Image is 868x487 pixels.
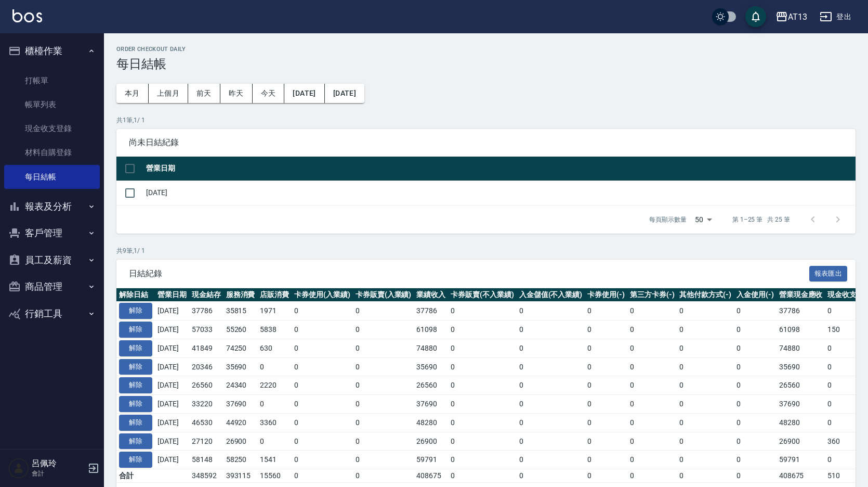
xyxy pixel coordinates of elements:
td: 0 [627,339,677,357]
td: 0 [734,469,777,483]
td: 46530 [189,413,223,432]
td: 0 [353,395,414,414]
td: 33220 [189,395,223,414]
td: 合計 [116,469,155,483]
button: 解除 [119,377,152,393]
th: 第三方卡券(-) [627,288,677,302]
td: 0 [448,357,517,376]
td: 0 [627,395,677,414]
td: 0 [292,339,353,357]
td: 0 [517,357,585,376]
td: 44920 [223,413,258,432]
th: 業績收入 [414,288,448,302]
td: 0 [353,302,414,321]
td: 0 [585,469,627,483]
td: 26560 [189,376,223,395]
td: 37786 [777,302,825,321]
td: 26560 [414,376,448,395]
td: 0 [292,413,353,432]
button: 今天 [253,84,285,103]
td: 0 [353,376,414,395]
img: Person [8,458,29,479]
td: 0 [353,469,414,483]
button: 登出 [816,7,856,27]
th: 解除日結 [116,288,155,302]
td: 0 [292,376,353,395]
td: 55260 [223,321,258,339]
th: 營業現金應收 [777,288,825,302]
td: 0 [257,357,292,376]
button: 報表匯出 [809,266,848,282]
td: [DATE] [155,451,189,469]
p: 共 9 筆, 1 / 1 [116,246,856,255]
td: 37690 [414,395,448,414]
td: 0 [517,302,585,321]
td: 37690 [777,395,825,414]
td: 0 [677,357,734,376]
td: 0 [517,339,585,357]
span: 日結紀錄 [129,268,809,279]
th: 卡券使用(入業績) [292,288,353,302]
td: 5838 [257,321,292,339]
th: 現金結存 [189,288,223,302]
td: [DATE] [143,181,856,205]
td: 348592 [189,469,223,483]
td: 0 [448,321,517,339]
td: 0 [585,395,627,414]
td: 0 [517,376,585,395]
td: 35690 [414,357,448,376]
button: 解除 [119,415,152,431]
div: AT13 [788,10,807,23]
td: 0 [353,339,414,357]
td: 74880 [777,339,825,357]
td: 0 [292,302,353,321]
button: save [745,6,766,27]
td: 0 [448,376,517,395]
th: 卡券販賣(入業績) [353,288,414,302]
td: 1971 [257,302,292,321]
button: 上個月 [149,84,188,103]
td: [DATE] [155,339,189,357]
td: 0 [734,376,777,395]
td: 0 [734,339,777,357]
td: 0 [627,469,677,483]
td: 74880 [414,339,448,357]
button: 報表及分析 [4,193,100,220]
a: 報表匯出 [809,268,848,278]
td: 393115 [223,469,258,483]
td: 0 [517,413,585,432]
td: 26900 [414,432,448,451]
td: 0 [677,413,734,432]
td: 0 [585,376,627,395]
td: [DATE] [155,357,189,376]
td: 41849 [189,339,223,357]
button: 商品管理 [4,273,100,300]
p: 每頁顯示數量 [649,215,687,224]
td: 0 [734,357,777,376]
span: 尚未日結紀錄 [129,137,843,148]
td: 408675 [777,469,825,483]
td: 0 [585,451,627,469]
td: 15560 [257,469,292,483]
td: 0 [292,432,353,451]
p: 會計 [32,469,85,478]
td: 0 [627,432,677,451]
td: 0 [627,302,677,321]
td: 0 [585,302,627,321]
th: 入金使用(-) [734,288,777,302]
td: 0 [734,302,777,321]
th: 入金儲值(不入業績) [517,288,585,302]
td: 26560 [777,376,825,395]
button: 解除 [119,396,152,412]
td: 0 [517,451,585,469]
a: 現金收支登錄 [4,117,100,140]
td: [DATE] [155,302,189,321]
td: 74250 [223,339,258,357]
td: 0 [517,395,585,414]
td: 35690 [223,357,258,376]
td: 0 [734,451,777,469]
td: 0 [292,357,353,376]
button: 員工及薪資 [4,247,100,274]
td: 26900 [223,432,258,451]
td: 0 [627,376,677,395]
